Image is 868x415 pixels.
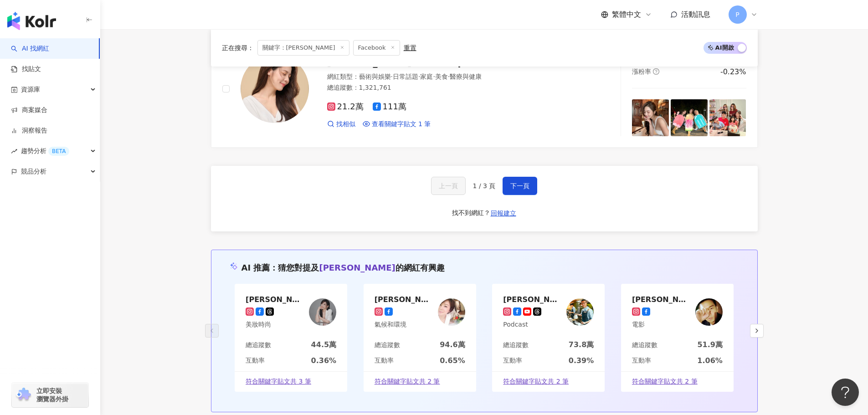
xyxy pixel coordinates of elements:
div: 重置 [404,44,416,51]
span: 找相似 [336,120,355,129]
span: · [448,73,450,80]
div: 互動率 [503,356,522,365]
span: 藝術與娛樂 [359,73,391,80]
a: [PERSON_NAME]好友俱樂部PodcastKOL Avatar總追蹤數73.8萬互動率0.39%符合關鍵字貼文共 2 筆 [492,284,605,392]
div: 1.06% [697,356,723,366]
span: 繁體中文 [612,10,641,20]
span: · [391,73,393,80]
div: 總追蹤數 ： 1,321,761 [327,83,581,92]
img: chrome extension [15,388,32,402]
span: 日常話題 [393,73,418,80]
div: -0.23% [720,67,746,77]
span: 符合關鍵字貼文共 3 筆 [246,377,311,386]
span: · [418,73,420,80]
div: 0.65% [440,356,465,366]
img: KOL Avatar [566,298,594,326]
span: 立即安裝 瀏覽器外掛 [36,387,68,403]
img: KOL Avatar [241,55,309,123]
div: 電影 [632,320,691,329]
div: Podcast [503,320,562,329]
span: [PERSON_NAME] [319,263,395,272]
span: 資源庫 [21,79,40,100]
span: 猜您對提及 的網紅有興趣 [278,263,444,272]
span: P [735,10,739,20]
img: logo [7,12,56,30]
img: post-image [671,99,708,136]
div: 總追蹤數 [246,341,271,350]
span: 111萬 [373,102,406,112]
div: 互動率 [246,356,265,365]
span: 符合關鍵字貼文共 2 筆 [375,377,440,386]
div: 互動率 [375,356,394,365]
span: 關鍵字：[PERSON_NAME] [257,40,349,56]
div: 總追蹤數 [503,341,529,350]
a: 找相似 [327,120,355,129]
a: 洞察報告 [11,126,47,135]
span: question-circle [653,68,659,75]
a: 符合關鍵字貼文共 2 筆 [364,371,476,392]
a: [PERSON_NAME]電影KOL Avatar總追蹤數51.9萬互動率1.06%符合關鍵字貼文共 2 筆 [621,284,734,392]
span: 21.2萬 [327,102,364,112]
div: 51.9萬 [697,340,722,350]
span: 符合關鍵字貼文共 2 筆 [632,377,698,386]
div: BETA [48,147,69,156]
div: 網紅類型 ： [327,72,581,82]
span: 符合關鍵字貼文共 2 筆 [503,377,569,386]
span: [PERSON_NAME] [327,57,412,68]
a: searchAI 找網紅 [11,44,49,53]
span: 漲粉率 [632,68,651,75]
img: KOL Avatar [695,298,723,326]
span: Facebook [353,40,400,56]
button: 下一頁 [503,177,537,195]
a: 符合關鍵字貼文共 2 筆 [492,371,605,392]
span: sabrinapai0420 [419,57,499,68]
div: 陳美鳳 Meifen Chen [375,295,434,304]
iframe: Help Scout Beacon - Open [832,379,859,406]
span: 趨勢分析 [21,141,69,161]
span: 正在搜尋 ： [222,44,254,51]
a: 符合關鍵字貼文共 2 筆 [621,371,734,392]
span: rise [11,148,17,154]
span: 回報建立 [491,210,516,217]
a: 查看關鍵字貼文 1 筆 [363,120,431,129]
img: post-image [632,99,669,136]
span: 家庭 [420,73,433,80]
a: 商案媒合 [11,106,47,115]
img: KOL Avatar [438,298,465,326]
a: [PERSON_NAME]Meifen [PERSON_NAME]氣候和環境KOL Avatar總追蹤數94.6萬互動率0.65%符合關鍵字貼文共 2 筆 [364,284,476,392]
div: 總追蹤數 [375,341,400,350]
div: AI 推薦 ： [241,262,445,273]
div: 方馨的粉絲部 [246,295,305,304]
div: 互動率 [632,356,651,365]
div: 0.36% [311,356,337,366]
div: 氣候和環境 [375,320,434,329]
div: 吳若權好友俱樂部 [503,295,562,304]
img: KOL Avatar [309,298,336,326]
div: 找不到網紅？ [452,209,490,218]
button: 回報建立 [490,206,517,220]
div: 73.8萬 [569,340,594,350]
span: 美食 [435,73,448,80]
a: 找貼文 [11,65,41,74]
span: 查看關鍵字貼文 1 筆 [372,120,431,129]
span: 1 / 3 頁 [473,182,496,190]
span: · [433,73,435,80]
div: 44.5萬 [311,340,336,350]
a: 符合關鍵字貼文共 3 筆 [235,371,347,392]
div: 謝承均 [632,295,691,304]
span: 競品分析 [21,161,46,182]
span: 活動訊息 [681,10,710,19]
div: 0.39% [569,356,594,366]
span: 醫療與健康 [450,73,482,80]
button: 上一頁 [431,177,466,195]
a: chrome extension立即安裝 瀏覽器外掛 [12,383,88,407]
div: 94.6萬 [440,340,465,350]
div: 總追蹤數 [632,341,657,350]
a: [PERSON_NAME]的粉絲部美妝時尚KOL Avatar總追蹤數44.5萬互動率0.36%符合關鍵字貼文共 3 筆 [235,284,347,392]
span: 下一頁 [510,182,529,190]
a: KOL Avatar[PERSON_NAME]sabrinapai0420網紅類型：藝術與娛樂·日常話題·家庭·美食·醫療與健康總追蹤數：1,321,76121.2萬111萬找相似查看關鍵字貼文... [211,30,758,148]
div: 美妝時尚 [246,320,305,329]
img: post-image [709,99,746,136]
